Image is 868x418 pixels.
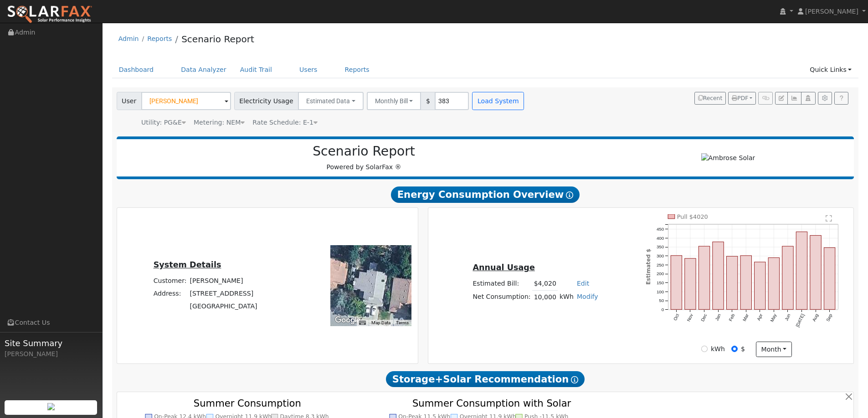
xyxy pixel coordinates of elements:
[252,119,318,126] span: Alias: None
[805,8,858,15] span: [PERSON_NAME]
[194,118,245,127] div: Metering: NEM
[742,313,750,322] text: Mar
[174,61,233,78] a: Data Analyzer
[473,263,534,272] u: Annual Usage
[782,246,793,309] rect: onclick=""
[701,346,708,352] input: kWh
[818,92,832,105] button: Settings
[728,92,756,105] button: PDF
[154,260,221,269] u: System Details
[756,342,792,357] button: month
[775,92,788,105] button: Edit User
[657,272,664,277] text: 200
[141,92,231,110] input: Select a User
[787,92,801,105] button: Multi-Series Graph
[834,92,848,105] a: Help Link
[421,92,435,110] span: $
[732,95,748,101] span: PDF
[657,227,664,232] text: 450
[333,314,363,326] img: Google
[141,118,186,127] div: Utility: PG&E
[812,313,819,322] text: Aug
[673,313,680,322] text: Oct
[714,313,722,322] text: Jan
[731,346,738,352] input: $
[657,253,664,258] text: 300
[152,274,188,287] td: Customer:
[824,248,835,310] rect: onclick=""
[657,236,664,241] text: 400
[371,320,390,326] button: Map Data
[645,249,652,285] text: Estimated $
[338,61,376,78] a: Reports
[694,92,726,105] button: Recent
[7,5,92,24] img: SolarFax
[5,349,98,359] div: [PERSON_NAME]
[577,293,598,300] a: Modify
[671,256,682,310] rect: onclick=""
[685,258,696,309] rect: onclick=""
[188,300,259,313] td: [GEOGRAPHIC_DATA]
[659,298,664,303] text: 50
[126,144,602,159] h2: Scenario Report
[713,242,724,310] rect: onclick=""
[471,277,532,291] td: Estimated Bill:
[700,313,708,322] text: Dec
[112,61,161,78] a: Dashboard
[662,307,664,312] text: 0
[333,314,363,326] a: Open this area in Google Maps (opens a new window)
[826,313,834,322] text: Sep
[803,61,858,78] a: Quick Links
[728,313,736,322] text: Feb
[194,398,301,409] text: Summer Consumption
[711,344,725,354] label: kWh
[755,262,765,309] rect: onclick=""
[152,287,188,300] td: Address:
[5,337,98,349] span: Site Summary
[532,290,558,303] td: 10,000
[657,289,664,294] text: 100
[571,376,578,383] i: Show Help
[391,186,580,203] span: Energy Consumption Overview
[699,246,710,309] rect: onclick=""
[471,290,532,303] td: Net Consumption:
[396,320,409,325] a: Terms (opens in new tab)
[298,92,364,110] button: Estimated Data
[701,153,755,163] img: Ambrose Solar
[769,258,780,310] rect: onclick=""
[181,34,254,45] a: Scenario Report
[657,244,664,249] text: 350
[810,236,821,310] rect: onclick=""
[412,398,571,409] text: Summer Consumption with Solar
[784,313,792,322] text: Jun
[677,213,708,220] text: Pull $4020
[740,256,751,310] rect: onclick=""
[756,313,764,322] text: Apr
[293,61,324,78] a: Users
[188,287,259,300] td: [STREET_ADDRESS]
[233,61,279,78] a: Audit Trail
[796,232,807,310] rect: onclick=""
[367,92,421,110] button: Monthly Bill
[577,280,589,287] a: Edit
[532,277,558,291] td: $4,020
[727,257,738,310] rect: onclick=""
[234,92,298,110] span: Electricity Usage
[47,403,55,410] img: retrieve
[657,262,664,267] text: 250
[686,313,694,322] text: Nov
[741,344,745,354] label: $
[188,274,259,287] td: [PERSON_NAME]
[657,280,664,285] text: 150
[121,144,607,172] div: Powered by SolarFax ®
[770,313,778,323] text: May
[118,35,139,42] a: Admin
[801,92,815,105] button: Login As
[472,92,524,110] button: Load System
[826,215,832,222] text: 
[117,92,142,110] span: User
[795,313,806,328] text: [DATE]
[359,320,365,326] button: Keyboard shortcuts
[147,35,172,42] a: Reports
[558,290,575,303] td: kWh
